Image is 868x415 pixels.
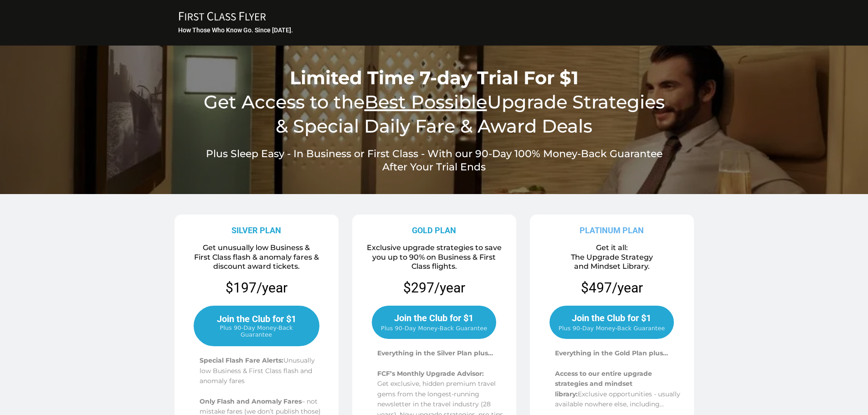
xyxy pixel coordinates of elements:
p: $197/year [178,279,335,297]
span: Plus 90-Day Money-Back Guarantee [381,325,487,332]
span: Access to our entire upgrade strategies and mindset library: [555,369,652,398]
a: Join the Club for $1 Plus 90-Day Money-Back Guarantee [550,306,674,339]
span: Join the Club for $1 [217,313,296,324]
span: Plus 90-Day Money-Back Guarantee [204,324,309,338]
span: Only Flash and Anomaly Fares [200,397,302,405]
span: Unusually low Business & First Class flash and anomaly fares [200,356,315,385]
span: and Mindset Library. [574,262,650,271]
span: & Special Daily Fare & Award Deals [276,115,592,137]
strong: GOLD PLAN [412,225,456,235]
p: $297/year [403,279,465,297]
span: After Your Trial Ends [382,161,486,173]
span: Everything in the Gold Plan plus… [555,349,668,357]
span: Join the Club for $1 [572,313,651,323]
span: Get Access to the Upgrade Strategies [204,91,665,113]
p: $497/year [581,279,643,297]
a: Join the Club for $1 Plus 90-Day Money-Back Guarantee [194,306,319,346]
span: Join the Club for $1 [394,313,473,323]
span: Get unusually low Business & [203,243,310,252]
span: Exclusive opportunities - usually available nowhere else, including... [555,390,680,408]
span: Exclusive upgrade strategies to save you up to 90% on Business & First Class flights. [367,243,502,271]
span: FCF’s Monthly Upgrade Advisor: [377,369,484,378]
a: Join the Club for $1 Plus 90-Day Money-Back Guarantee [372,306,496,339]
span: Plus 90-Day Money-Back Guarantee [559,325,665,332]
h3: How Those Who Know Go. Since [DATE]. [178,26,692,34]
span: Get it all: [596,243,628,252]
span: Special Flash Fare Alerts: [200,356,283,364]
strong: SILVER PLAN [231,225,281,235]
span: Everything in the Silver Plan plus… [377,349,493,357]
span: Plus Sleep Easy - In Business or First Class - With our 90-Day 100% Money-Back Guarantee [206,148,663,160]
u: Best Possible [365,91,487,113]
span: Limited Time 7-day Trial For $1 [290,67,579,89]
strong: PLATINUM PLAN [580,225,644,235]
span: First Class flash & anomaly fares & discount award tickets. [194,253,319,271]
span: The Upgrade Strategy [571,253,653,261]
